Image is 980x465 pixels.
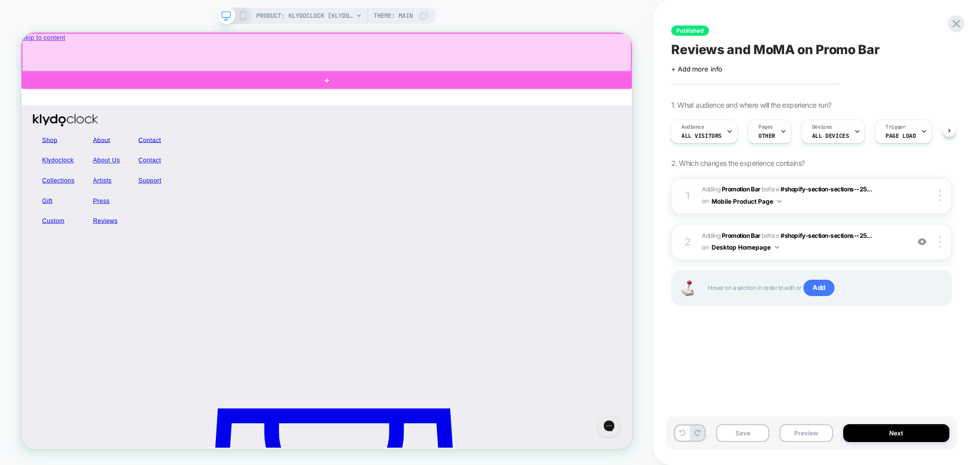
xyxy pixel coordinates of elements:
[374,8,413,24] span: Theme: MAIN
[712,195,781,208] button: Mobile Product Page
[712,241,779,254] button: Desktop Homepage
[722,185,761,193] b: Promotion Bar
[812,124,832,131] span: Devices
[758,124,773,131] span: Pages
[671,101,831,109] span: 1. What audience and where will the experience run?
[5,4,36,34] button: Gorgias live chat
[758,132,775,139] span: OTHER
[702,242,708,253] span: on
[702,232,761,239] span: Adding
[939,190,941,201] img: close
[708,280,941,296] span: Hover on a section in order to edit or
[918,237,926,246] img: crossed eye
[803,280,835,296] span: Add
[671,159,804,167] span: 2. Which changes the experience contains?
[677,280,698,296] img: Joystick
[780,185,872,193] span: #shopify-section-sections--25...
[15,130,83,157] a: Shop
[681,132,722,139] span: All Visitors
[143,157,199,184] a: Contact
[780,232,872,239] span: #shopify-section-sections--25...
[143,130,199,157] a: Contact
[21,33,632,448] iframe: To enrich screen reader interactions, please activate Accessibility in Grammarly extension settings
[671,26,709,36] span: Published
[143,184,199,211] a: Support
[671,65,722,73] span: + Add more info
[775,246,779,249] img: down arrow
[15,157,83,184] a: Klydoclock
[681,124,704,131] span: Audience
[83,184,144,211] a: Artists
[95,138,118,149] span: About
[779,424,832,442] button: Preview
[843,424,950,442] button: Next
[156,138,186,149] span: Contact
[28,138,48,149] span: Shop
[15,184,83,211] a: Collections
[886,132,916,139] span: Page Load
[812,132,849,139] span: ALL DEVICES
[939,236,941,248] img: close
[15,109,102,126] img: Klydoclock
[886,124,905,131] span: Trigger
[777,200,781,203] img: down arrow
[83,157,144,184] a: About Us
[762,185,779,193] span: BEFORE
[256,8,353,24] span: PRODUCT: Klydoclock [klydo clock]
[702,195,708,207] span: on
[15,238,83,265] a: Custom
[83,211,144,238] a: Press
[702,185,761,193] span: Adding
[682,186,693,205] div: 1
[83,238,144,265] a: Reviews
[716,424,769,442] button: Save
[722,232,761,239] b: Promotion Bar
[682,233,693,251] div: 2
[15,211,83,238] a: Gift
[762,232,779,239] span: BEFORE
[83,130,144,157] a: About
[671,42,880,57] span: Reviews and MoMA on Promo Bar
[15,109,799,131] a: Klydoclock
